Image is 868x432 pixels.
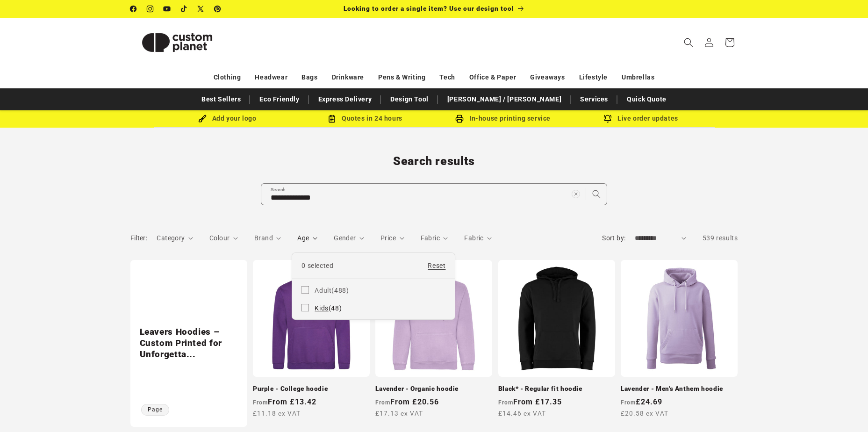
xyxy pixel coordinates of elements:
a: Custom Planet [127,18,227,67]
a: Tech [439,69,455,86]
a: Design Tool [386,91,433,108]
a: Headwear [255,69,287,86]
iframe: Chat Widget [712,331,868,432]
a: Express Delivery [314,91,377,108]
span: Kids [315,304,328,312]
a: Pens & Writing [378,69,425,86]
a: Drinkware [332,69,364,86]
a: Eco Friendly [255,91,304,108]
span: 0 selected [301,262,333,269]
a: Umbrellas [622,69,654,86]
a: Bags [301,69,317,86]
span: Adult [315,287,331,294]
summary: Search [678,32,699,53]
img: Custom Planet [130,22,224,64]
a: [PERSON_NAME] / [PERSON_NAME] [443,91,566,108]
a: Reset [428,260,445,272]
a: Quick Quote [622,91,671,108]
span: (488) [315,286,349,295]
span: (48) [315,304,342,312]
a: Giveaways [530,69,565,86]
a: Best Sellers [197,91,245,108]
a: Office & Paper [469,69,516,86]
summary: Age (0 selected) [297,233,317,243]
a: Lifestyle [579,69,608,86]
span: Looking to order a single item? Use our design tool [344,5,514,12]
a: Services [575,91,613,108]
a: Clothing [214,69,241,86]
